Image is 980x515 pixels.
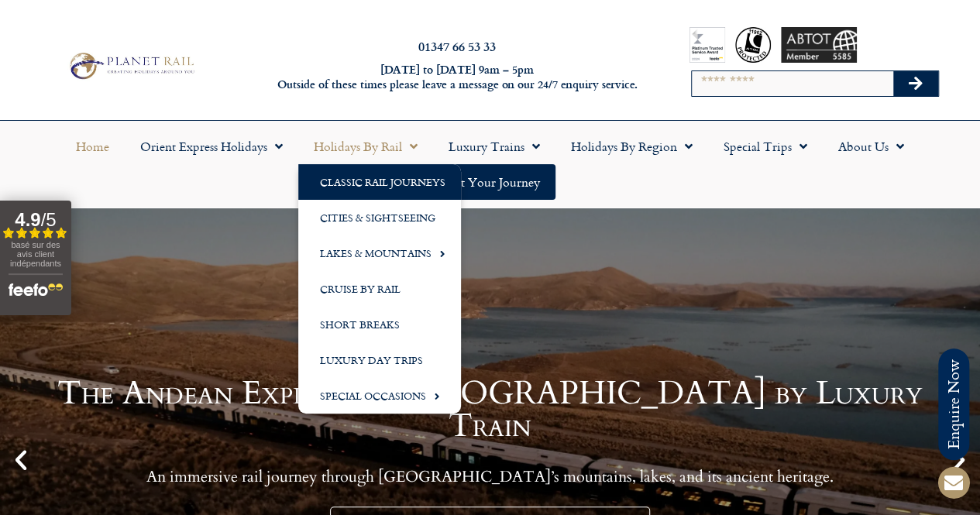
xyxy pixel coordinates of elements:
[265,63,649,91] h6: [DATE] to [DATE] 9am – 5pm Outside of these times please leave a message on our 24/7 enquiry serv...
[298,164,461,200] a: Classic Rail Journeys
[823,129,920,164] a: About Us
[60,129,125,164] a: Home
[298,164,461,414] ul: Holidays by Rail
[8,447,34,473] div: Previous slide
[64,50,198,82] img: Planet Rail Train Holidays Logo
[708,129,823,164] a: Special Trips
[433,129,555,164] a: Luxury Trains
[298,342,461,378] a: Luxury Day Trips
[39,377,941,442] h1: The Andean Explorer - [GEOGRAPHIC_DATA] by Luxury Train
[893,71,938,96] button: Search
[298,378,461,414] a: Special Occasions
[39,467,941,486] p: An immersive rail journey through [GEOGRAPHIC_DATA]’s mountains, lakes, and its ancient heritage.
[298,129,433,164] a: Holidays by Rail
[298,307,461,342] a: Short Breaks
[418,37,496,55] a: 01347 66 53 33
[298,235,461,271] a: Lakes & Mountains
[425,164,555,200] a: Start your Journey
[125,129,298,164] a: Orient Express Holidays
[298,271,461,307] a: Cruise by Rail
[298,200,461,235] a: Cities & Sightseeing
[8,129,972,200] nav: Menu
[946,447,972,473] div: Next slide
[555,129,708,164] a: Holidays by Region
